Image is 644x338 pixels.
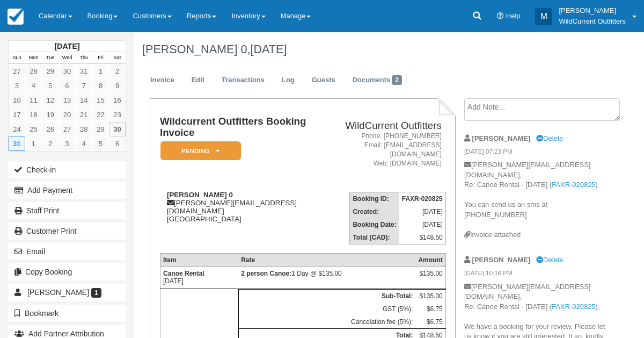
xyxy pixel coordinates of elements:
[76,78,92,93] a: 7
[350,231,399,244] th: Total (CAD):
[535,8,552,25] div: M
[9,52,25,64] th: Sun
[109,122,126,136] a: 30
[464,269,609,281] em: [DATE] 10:16 PM
[238,267,415,289] td: 1 Day @ $135.00
[42,78,58,93] a: 5
[25,93,42,107] a: 11
[167,191,233,199] strong: [PERSON_NAME] 0
[92,52,109,64] th: Fri
[241,270,291,277] strong: 2 person Canoe
[399,205,446,218] td: [DATE]
[345,70,410,91] a: Documents2
[8,9,24,25] img: checkfront-main-nav-mini-logo.png
[109,52,126,64] th: Sat
[418,270,442,286] div: $135.00
[160,191,324,223] div: [PERSON_NAME][EMAIL_ADDRESS][DOMAIN_NAME] [GEOGRAPHIC_DATA]
[350,205,399,218] th: Created:
[536,256,563,264] a: Delete
[76,93,92,107] a: 14
[25,136,42,151] a: 1
[559,5,626,16] p: [PERSON_NAME]
[464,230,609,240] div: Invoice attached
[304,70,343,91] a: Guests
[8,161,126,178] button: Check-in
[109,136,126,151] a: 6
[92,64,109,78] a: 1
[506,12,521,20] span: Help
[8,222,126,240] a: Customer Print
[8,182,126,199] button: Add Payment
[350,192,399,206] th: Booking ID:
[76,52,92,64] th: Thu
[25,52,42,64] th: Mon
[27,288,89,297] span: [PERSON_NAME]
[464,160,609,230] p: [PERSON_NAME][EMAIL_ADDRESS][DOMAIN_NAME], Re: Canoe Rental - [DATE] ( ) You can send us an sms a...
[9,78,25,93] a: 3
[238,303,415,315] td: GST (5%):
[238,290,415,303] th: Sub-Total:
[109,78,126,93] a: 9
[25,122,42,136] a: 25
[415,290,445,303] td: $135.00
[184,70,213,91] a: Edit
[415,303,445,315] td: $6.75
[274,70,303,91] a: Log
[464,147,609,159] em: [DATE] 07:23 PM
[25,107,42,122] a: 18
[214,70,273,91] a: Transactions
[160,141,237,161] a: Pending
[415,315,445,329] td: $6.75
[392,75,402,85] span: 2
[25,78,42,93] a: 4
[552,181,595,189] a: FAXR-020825
[42,64,58,78] a: 29
[58,78,75,93] a: 6
[9,107,25,122] a: 17
[92,122,109,136] a: 29
[552,303,595,311] a: FAXR-020825
[350,218,399,231] th: Booking Date:
[92,136,109,151] a: 5
[142,70,182,91] a: Invoice
[559,16,626,27] p: WildCurrent Outfitters
[8,305,126,322] button: Bookmark
[42,93,58,107] a: 12
[58,107,75,122] a: 20
[8,243,126,260] button: Email
[58,93,75,107] a: 13
[109,93,126,107] a: 16
[160,267,238,289] td: [DATE]
[76,107,92,122] a: 21
[328,132,441,169] address: Phone: [PHONE_NUMBER] Email: [EMAIL_ADDRESS][DOMAIN_NAME] Web: [DOMAIN_NAME]
[163,270,204,277] strong: Canoe Rental
[42,107,58,122] a: 19
[76,64,92,78] a: 31
[91,288,101,298] span: 1
[25,64,42,78] a: 28
[250,42,287,56] span: [DATE]
[76,136,92,151] a: 4
[160,254,238,267] th: Item
[54,42,79,51] strong: [DATE]
[92,78,109,93] a: 8
[109,64,126,78] a: 2
[58,52,75,64] th: Wed
[109,107,126,122] a: 23
[42,122,58,136] a: 26
[58,122,75,136] a: 27
[399,218,446,231] td: [DATE]
[238,254,415,267] th: Rate
[415,254,445,267] th: Amount
[76,122,92,136] a: 28
[92,107,109,122] a: 22
[142,43,609,56] h1: [PERSON_NAME] 0,
[402,195,443,203] strong: FAXR-020825
[8,284,126,301] a: [PERSON_NAME] 1
[58,136,75,151] a: 3
[42,136,58,151] a: 2
[58,64,75,78] a: 30
[472,256,531,264] strong: [PERSON_NAME]
[472,134,531,142] strong: [PERSON_NAME]
[328,120,441,132] h2: WildCurrent Outfitters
